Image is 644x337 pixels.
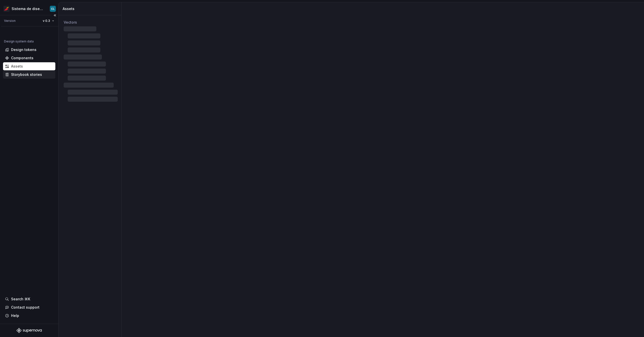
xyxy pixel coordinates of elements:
div: Help [11,313,19,318]
div: Design tokens [11,47,36,52]
button: Help [3,312,55,320]
div: CL [51,7,55,11]
button: Sistema de diseño IberiaCL [1,3,57,14]
button: Search ⌘K [3,295,55,303]
div: Contact support [11,305,39,310]
img: 55604660-494d-44a9-beb2-692398e9940a.png [4,6,10,12]
a: Storybook stories [3,71,55,79]
a: Design tokens [3,46,55,54]
div: Assets [11,64,23,69]
div: Assets [63,6,119,11]
button: Contact support [3,303,55,311]
div: Version [4,19,16,23]
button: Collapse sidebar [51,12,58,19]
div: Sistema de diseño Iberia [12,6,44,11]
a: Assets [3,62,55,70]
span: v 0.3 [43,19,50,23]
svg: Supernova Logo [17,328,42,333]
div: Storybook stories [11,72,42,77]
div: Vectors [64,20,116,25]
div: Search ⌘K [11,297,30,302]
button: v 0.3 [41,17,56,24]
div: Design system data [4,39,34,43]
a: Components [3,54,55,62]
div: Components [11,55,33,61]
